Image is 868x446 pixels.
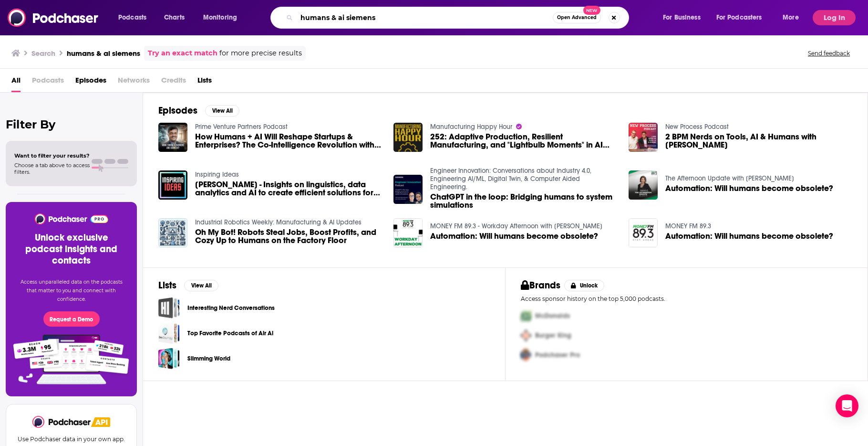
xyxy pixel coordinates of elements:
[517,345,535,365] img: Third Pro Logo
[813,10,856,25] button: Log In
[195,228,382,244] a: Oh My Bot! Robots Steal Jobs, Boost Profits, and Cozy Up to Humans on the Factory Floor
[665,123,729,131] a: New Process Podcast
[517,326,535,345] img: Second Pro Logo
[197,73,212,92] a: Lists
[118,73,150,92] span: Networks
[665,222,711,230] a: MONEY FM 89.3
[665,133,852,149] span: 2 BPM Nerds on Tools, AI & Humans with [PERSON_NAME]
[393,175,423,204] img: ChatGPT in the loop: Bridging humans to system simulations
[158,123,187,152] img: How Humans + AI Will Reshape Startups & Enterprises? The Co-Intelligence Revolution with Prof. Ve...
[535,351,580,359] span: Podchaser Pro
[18,435,125,443] p: Use Podchaser data in your own app.
[184,280,218,291] button: View All
[430,222,602,230] a: MONEY FM 89.3 - Workday Afternoon with Claressa Monteiro
[716,11,762,24] span: For Podcasters
[629,170,658,200] a: Automation: Will humans become obsolete?
[158,297,180,319] a: Interesting Nerd Conversations
[583,6,600,15] span: New
[629,123,658,152] img: 2 BPM Nerds on Tools, AI & Humans with Martin Holling
[161,73,186,92] span: Credits
[195,133,382,149] a: How Humans + AI Will Reshape Startups & Enterprises? The Co-Intelligence Revolution with Prof. Ve...
[75,73,106,92] a: Episodes
[195,123,288,131] a: Prime Venture Partners Podcast
[393,123,423,152] a: 252: Adaptive Production, Resilient Manufacturing, and "Lightbulb Moments" in AI featuring Chris ...
[219,48,302,59] span: for more precise results
[158,322,180,344] a: Top Favorite Podcasts of Air Ai
[195,133,382,149] span: How Humans + AI Will Reshape Startups & Enterprises? The Co-Intelligence Revolution with [PERSON_...
[91,417,110,427] img: Podchaser API banner
[557,15,597,20] span: Open Advanced
[776,10,811,25] button: open menu
[665,133,852,149] a: 2 BPM Nerds on Tools, AI & Humans with Martin Holling
[196,10,249,25] button: open menu
[430,167,591,191] a: Engineer Innovation: Conversations about Industry 4.0, Engineering AI/ML, Digital Twin, & Compute...
[195,181,382,197] a: Prashant Natarajan - Insights on linguistics, data analytics and AI to create efficient solutions...
[665,184,833,192] a: Automation: Will humans become obsolete?
[205,105,239,117] button: View All
[32,73,64,92] span: Podcasts
[663,11,701,24] span: For Business
[783,11,799,24] span: More
[32,416,92,428] img: Podchaser - Follow, Share and Rate Podcasts
[195,218,362,226] a: Industrial Robotics Weekly: Manufacturing & AI Updates
[430,133,617,149] span: 252: Adaptive Production, Resilient Manufacturing, and "Lightbulb Moments" in AI featuring [PERSO...
[187,353,230,364] a: Slimming World
[112,10,159,25] button: open menu
[710,10,776,25] button: open menu
[195,181,382,197] span: [PERSON_NAME] - Insights on linguistics, data analytics and AI to create efficient solutions for ...
[17,232,125,266] h3: Unlock exclusive podcast insights and contacts
[6,117,137,131] h2: Filter By
[158,218,187,247] a: Oh My Bot! Robots Steal Jobs, Boost Profits, and Cozy Up to Humans on the Factory Floor
[158,170,187,200] img: Prashant Natarajan - Insights on linguistics, data analytics and AI to create efficient solutions...
[393,218,423,247] img: Automation: Will humans become obsolete?
[158,10,190,25] a: Charts
[187,303,275,313] a: Interesting Nerd Conversations
[14,152,90,159] span: Want to filter your results?
[535,312,570,320] span: McDonalds
[805,49,853,57] button: Send feedback
[158,279,218,291] a: ListsView All
[665,232,833,240] a: Automation: Will humans become obsolete?
[430,123,512,131] a: Manufacturing Happy Hour
[836,394,858,417] div: Open Intercom Messenger
[43,311,100,327] button: Request a Demo
[521,279,560,291] h2: Brands
[203,11,237,24] span: Monitoring
[158,105,239,117] a: EpisodesView All
[297,10,553,25] input: Search podcasts, credits, & more...
[67,49,140,58] h3: humans & ai siemens
[564,280,605,291] button: Unlock
[158,279,176,291] h2: Lists
[118,11,146,24] span: Podcasts
[158,348,180,369] a: Slimming World
[517,306,535,326] img: First Pro Logo
[10,334,133,385] img: Pro Features
[629,218,658,247] img: Automation: Will humans become obsolete?
[14,162,90,175] span: Choose a tab above to access filters.
[430,193,617,209] a: ChatGPT in the loop: Bridging humans to system simulations
[521,295,852,302] p: Access sponsor history on the top 5,000 podcasts.
[553,12,601,23] button: Open AdvancedNew
[8,9,99,27] img: Podchaser - Follow, Share and Rate Podcasts
[430,232,598,240] a: Automation: Will humans become obsolete?
[11,73,21,92] a: All
[17,278,125,304] p: Access unparalleled data on the podcasts that matter to you and connect with confidence.
[158,105,197,117] h2: Episodes
[665,174,794,182] a: The Afternoon Update with Lynlee Foo
[279,7,638,29] div: Search podcasts, credits, & more...
[34,213,109,224] img: Podchaser - Follow, Share and Rate Podcasts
